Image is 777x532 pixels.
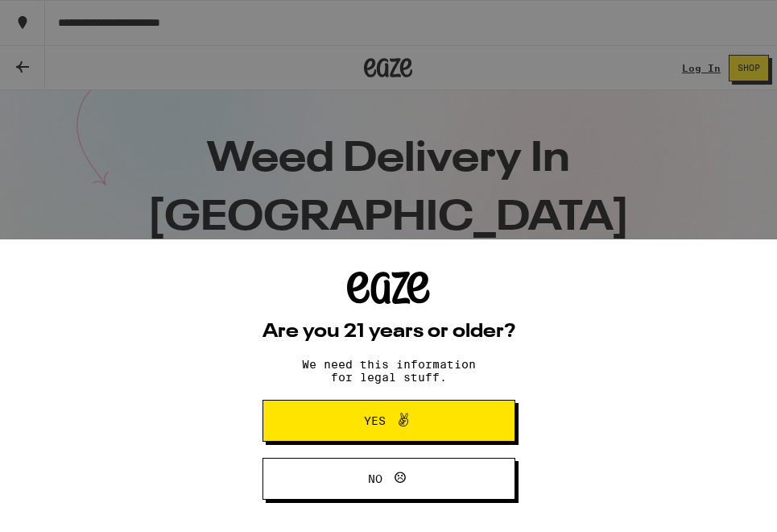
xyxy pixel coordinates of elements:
button: Yes [262,400,515,442]
span: Yes [364,415,386,426]
span: No [368,473,382,484]
p: We need this information for legal stuff. [288,358,490,384]
button: No [262,458,515,500]
span: Hi. Need any help? [10,11,116,24]
h2: Are you 21 years or older? [262,322,515,342]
